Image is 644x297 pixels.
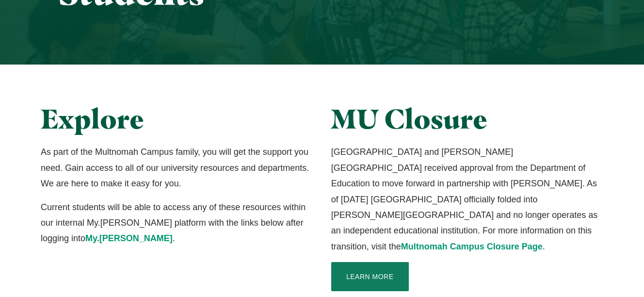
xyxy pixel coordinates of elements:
[41,199,313,247] p: Current students will be able to access any of these resources within our internal My.[PERSON_NAM...
[41,103,313,134] h2: Explore
[401,242,543,251] a: Multnomah Campus Closure Page
[85,233,173,243] a: My.[PERSON_NAME]
[41,144,313,191] p: As part of the Multnomah Campus family, you will get the support you need. Gain access to all of ...
[331,144,603,254] p: [GEOGRAPHIC_DATA] and [PERSON_NAME][GEOGRAPHIC_DATA] received approval from the Department of Edu...
[331,103,603,134] h2: MU Closure
[331,262,409,291] a: Learn More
